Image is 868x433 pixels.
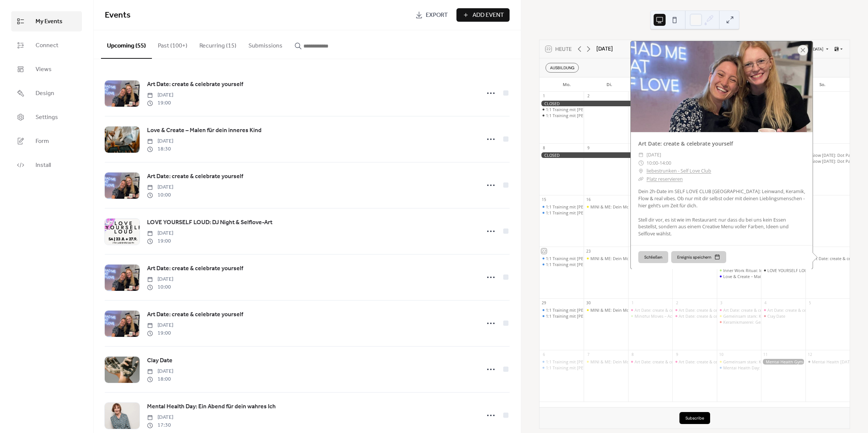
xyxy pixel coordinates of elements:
[147,99,173,107] span: 19:00
[540,262,584,267] div: 1:1 Training mit Caterina (digital oder 5020 Salzburg)
[638,159,644,167] div: ​
[658,159,660,167] span: -
[540,307,584,313] div: 1:1 Training mit Caterina (digital oder 5020 Salzburg)
[147,264,243,274] a: Art Date: create & celebrate yourself
[193,30,242,58] button: Recurring (15)
[628,307,672,313] div: Art Date: create & celebrate yourself
[147,237,173,245] span: 19:00
[546,204,687,210] div: 1:1 Training mit [PERSON_NAME] (digital oder 5020 [GEOGRAPHIC_DATA])
[590,359,657,365] div: MINI & ME: Dein Moment mit Baby
[586,94,591,99] div: 2
[584,204,628,210] div: MINI & ME: Dein Moment mit Baby
[147,264,243,273] span: Art Date: create & celebrate yourself
[628,158,672,164] div: open (he)art café
[630,352,635,357] div: 8
[586,197,591,202] div: 16
[628,313,672,319] div: Mindful Moves – Achtsame Körperübungen für mehr Balance
[545,77,588,92] div: Mo.
[717,365,761,371] div: Mental Health Day: Ein Abend für dein wahres Ich
[723,274,808,279] div: Love & Create – Malen für dein inneres Kind
[635,359,703,365] div: Art Date: create & celebrate yourself
[717,274,761,279] div: Love & Create – Malen für dein inneres Kind
[540,101,672,106] div: CLOSED
[426,11,448,20] span: Export
[541,145,547,150] div: 8
[147,414,173,421] span: [DATE]
[717,319,761,325] div: Keramikmalerei: Gestalte deinen Selbstliebe-Anker
[723,313,812,319] div: Gemeinsam stark: Kreativzeit für Kind & Eltern
[36,161,51,170] span: Install
[540,107,584,112] div: 1:1 Training mit Caterina
[761,313,805,319] div: Clay Date
[717,268,761,273] div: Inner Work Ritual: Innere Stimmen sichtbar machen
[675,300,680,305] div: 2
[546,313,687,319] div: 1:1 Training mit [PERSON_NAME] (digital oder 5020 [GEOGRAPHIC_DATA])
[147,310,243,319] span: Art Date: create & celebrate yourself
[584,256,628,261] div: MINI & ME: Dein Moment mit Baby
[628,256,672,261] div: open (he)art café
[540,152,672,158] div: CLOSED
[586,352,591,357] div: 7
[586,248,591,254] div: 23
[638,140,733,147] a: Art Date: create & celebrate yourself
[596,45,613,53] div: [DATE]
[11,11,82,31] a: My Events
[630,94,635,99] div: 3
[546,359,687,365] div: 1:1 Training mit [PERSON_NAME] (digital oder 5020 [GEOGRAPHIC_DATA])
[147,191,173,199] span: 10:00
[767,307,836,313] div: Art Date: create & celebrate yourself
[763,352,768,357] div: 11
[11,131,82,151] a: Form
[647,151,661,159] span: [DATE]
[147,421,173,429] span: 17:30
[647,159,658,167] span: 10:00
[540,210,584,216] div: 1:1 Training mit Caterina (digital oder 5020 Salzburg)
[806,256,850,261] div: Art Date: create & celebrate yourself
[628,113,672,118] div: 1:1 Training mit Caterina
[11,155,82,175] a: Install
[801,77,844,92] div: So.
[679,412,710,424] button: Subscribe
[36,89,54,98] span: Design
[147,356,172,366] a: Clay Date
[546,113,609,118] div: 1:1 Training mit [PERSON_NAME]
[584,307,628,313] div: MINI & ME: Dein Moment mit Baby
[630,300,635,305] div: 1
[546,210,687,216] div: 1:1 Training mit [PERSON_NAME] (digital oder 5020 [GEOGRAPHIC_DATA])
[660,159,671,167] span: 14:00
[147,229,173,237] span: [DATE]
[101,30,152,59] button: Upcoming (55)
[767,268,855,273] div: LOVE YOURSELF LOUD: DJ Night & Selflove-Art
[638,167,644,175] div: ​
[630,145,635,150] div: 10
[105,7,131,24] span: Events
[647,176,683,182] a: Platz reservieren
[147,283,173,291] span: 10:00
[761,268,805,273] div: LOVE YOURSELF LOUD: DJ Night & Selflove-Art
[590,204,657,210] div: MINI & ME: Dein Moment mit Baby
[473,11,504,20] span: Add Event
[584,359,628,365] div: MINI & ME: Dein Moment mit Baby
[761,307,805,313] div: Art Date: create & celebrate yourself
[806,359,850,365] div: Mental Health Sunday: Vom Konsumieren ins Kreieren
[630,197,635,202] div: 17
[410,8,453,22] a: Export
[456,8,510,22] button: Add Event
[647,167,711,175] a: liebestrunken - Self Love Club
[723,268,823,273] div: Inner Work Ritual: Innere Stimmen sichtbar machen
[540,365,584,371] div: 1:1 Training mit Caterina (digital oder 5020 Salzburg)
[679,313,748,319] div: Art Date: create & celebrate yourself
[723,359,812,365] div: Gemeinsam stark: Kreativzeit für Kind & Eltern
[628,204,672,210] div: open (he)art café
[628,164,672,170] div: 1:1 Training mit Caterina
[546,307,687,313] div: 1:1 Training mit [PERSON_NAME] (digital oder 5020 [GEOGRAPHIC_DATA])
[147,310,243,320] a: Art Date: create & celebrate yourself
[761,359,805,365] div: Mental Health Gym-Day
[638,251,668,263] button: Schließen
[723,319,820,325] div: Keramikmalerei: Gestalte deinen Selbstliebe-Anker
[546,107,609,112] div: 1:1 Training mit [PERSON_NAME]
[588,77,631,92] div: Di.
[540,204,584,210] div: 1:1 Training mit Caterina (digital oder 5020 Salzburg)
